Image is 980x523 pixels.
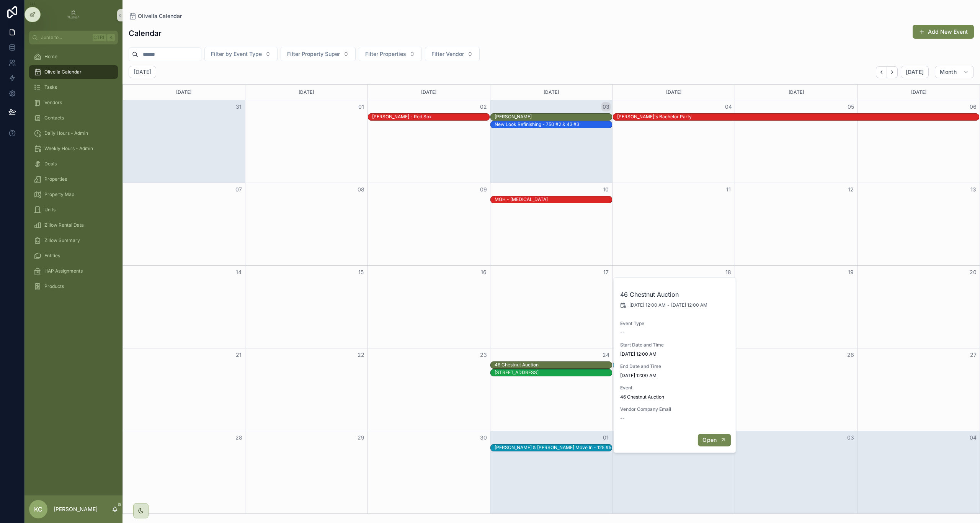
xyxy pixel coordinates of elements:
[44,176,67,182] span: Properties
[34,505,42,514] span: KC
[29,249,118,263] a: Entities
[846,433,855,442] button: 03
[41,34,90,41] span: Jump to...
[620,406,730,412] span: Vendor Company Email
[495,196,548,203] div: MGH - Bone Marrow Biopsy
[234,268,243,277] button: 14
[29,188,118,201] a: Property Map
[876,66,887,78] button: Back
[44,130,88,136] span: Daily Hours - Admin
[29,65,118,79] a: Olivella Calendar
[495,445,611,451] div: [PERSON_NAME] & [PERSON_NAME] Move In - 125 #5
[495,196,548,203] div: MGH - [MEDICAL_DATA]
[495,113,532,120] div: Keith - Spencer
[44,115,64,121] span: Contacts
[969,433,978,442] button: 04
[479,185,488,194] button: 09
[29,126,118,140] a: Daily Hours - Admin
[431,50,464,58] span: Filter Vendor
[44,84,57,90] span: Tasks
[124,85,244,100] div: [DATE]
[935,66,974,78] button: Month
[108,34,114,41] span: K
[969,350,978,360] button: 27
[620,415,625,422] span: --
[281,47,356,61] button: Select Button
[29,31,118,44] button: Jump to...CtrlK
[44,69,82,75] span: Olivella Calendar
[846,102,855,111] button: 05
[887,66,898,78] button: Next
[93,34,106,41] span: Ctrl
[29,264,118,278] a: HAP Assignments
[24,44,122,303] div: scrollable content
[29,80,118,94] a: Tasks
[495,369,539,376] div: [STREET_ADDRESS]
[234,350,243,360] button: 21
[234,185,243,194] button: 07
[969,268,978,277] button: 20
[620,320,730,327] span: Event Type
[901,66,929,78] button: [DATE]
[247,85,366,100] div: [DATE]
[67,9,80,21] img: App logo
[356,185,366,194] button: 08
[29,218,118,232] a: Zillow Rental Data
[29,111,118,125] a: Contacts
[138,12,182,20] span: Olivella Calendar
[846,268,855,277] button: 19
[969,102,978,111] button: 06
[479,350,488,360] button: 23
[495,369,539,376] div: 155 Quincy Ave Closing
[129,28,162,39] h1: Calendar
[29,172,118,186] a: Properties
[601,102,611,111] button: 03
[44,222,84,228] span: Zillow Rental Data
[211,50,262,58] span: Filter by Event Type
[54,505,98,513] p: [PERSON_NAME]
[44,268,83,274] span: HAP Assignments
[629,302,666,308] span: [DATE] 12:00 AM
[495,114,532,120] div: [PERSON_NAME]
[724,268,733,277] button: 18
[620,342,730,348] span: Start Date and Time
[369,85,489,100] div: [DATE]
[601,433,611,442] button: 01
[697,434,731,446] a: Open
[913,25,974,39] button: Add New Event
[846,185,855,194] button: 12
[495,121,579,128] div: New Look Refinishing - 750 #2 & 43 #3
[204,47,278,61] button: Select Button
[969,185,978,194] button: 13
[356,433,366,442] button: 29
[356,350,366,360] button: 22
[356,102,366,111] button: 01
[44,207,56,213] span: Units
[702,436,717,443] span: Open
[617,113,692,120] div: Gus's Bachelor Party
[620,385,730,391] span: Event
[724,102,733,111] button: 04
[667,302,670,308] span: -
[372,114,432,120] div: [PERSON_NAME] - Red Sox
[617,114,692,120] div: [PERSON_NAME]'s Bachelor Party
[601,268,611,277] button: 17
[44,253,60,259] span: Entities
[29,50,118,64] a: Home
[425,47,480,61] button: Select Button
[859,85,978,100] div: [DATE]
[620,290,730,299] h2: 46 Chestnut Auction
[620,373,730,379] span: [DATE] 12:00 AM
[495,362,539,368] div: 46 Chestnut Auction
[44,283,64,289] span: Products
[29,234,118,247] a: Zillow Summary
[29,96,118,110] a: Vendors
[365,50,406,58] span: Filter Properties
[122,84,980,514] div: Month View
[29,203,118,217] a: Units
[234,433,243,442] button: 28
[620,394,730,400] span: 46 Chestnut Auction
[479,102,488,111] button: 02
[620,363,730,369] span: End Date and Time
[620,330,625,336] span: --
